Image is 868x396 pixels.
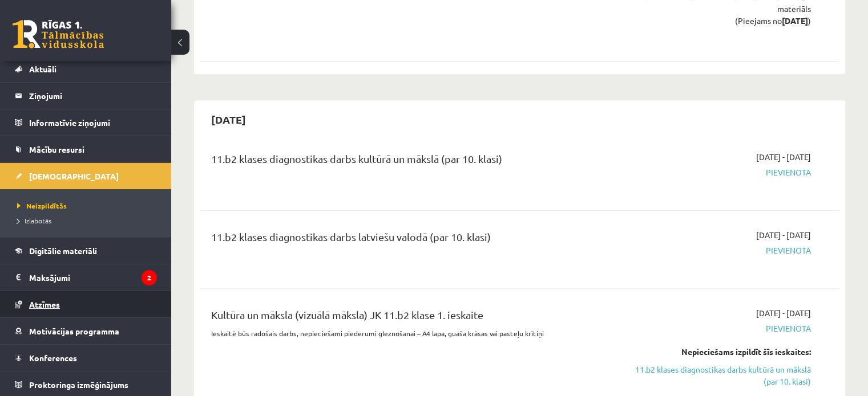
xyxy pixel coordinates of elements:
[623,346,811,358] div: Nepieciešams izpildīt šīs ieskaites:
[782,15,808,26] strong: [DATE]
[29,353,77,363] span: Konferences
[29,326,119,336] span: Motivācijas programma
[13,20,104,48] a: Rīgas 1. Tālmācības vidusskola
[15,83,157,109] a: Ziņojumi
[142,270,157,285] i: 2
[29,246,97,256] span: Digitālie materiāli
[17,215,160,226] a: Izlabotās
[756,151,811,163] span: [DATE] - [DATE]
[15,238,157,264] a: Digitālie materiāli
[15,56,157,82] a: Aktuāli
[29,109,157,136] legend: Informatīvie ziņojumi
[211,307,605,328] div: Kultūra un māksla (vizuālā māksla) JK 11.b2 klase 1. ieskaite
[211,328,605,338] p: Ieskaitē būs radošais darbs, nepieciešami piederumi gleznošanai – A4 lapa, guaša krāsas vai paste...
[623,322,811,334] span: Pievienota
[15,163,157,189] a: [DEMOGRAPHIC_DATA]
[17,201,67,210] span: Neizpildītās
[15,136,157,162] a: Mācību resursi
[29,64,56,74] span: Aktuāli
[29,379,128,390] span: Proktoringa izmēģinājums
[211,229,605,250] div: 11.b2 klases diagnostikas darbs latviešu valodā (par 10. klasi)
[15,318,157,344] a: Motivācijas programma
[756,229,811,241] span: [DATE] - [DATE]
[15,109,157,136] a: Informatīvie ziņojumi
[29,83,157,109] legend: Ziņojumi
[15,345,157,371] a: Konferences
[623,244,811,256] span: Pievienota
[29,144,84,154] span: Mācību resursi
[15,264,157,291] a: Maksājumi2
[15,291,157,317] a: Atzīmes
[756,307,811,319] span: [DATE] - [DATE]
[17,201,160,211] a: Neizpildītās
[200,106,257,133] h2: [DATE]
[623,364,811,387] a: 11.b2 klases diagnostikas darbs kultūrā un mākslā (par 10. klasi)
[17,216,51,225] span: Izlabotās
[623,166,811,178] span: Pievienota
[211,151,605,172] div: 11.b2 klases diagnostikas darbs kultūrā un mākslā (par 10. klasi)
[29,171,119,181] span: [DEMOGRAPHIC_DATA]
[29,299,60,309] span: Atzīmes
[29,264,157,291] legend: Maksājumi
